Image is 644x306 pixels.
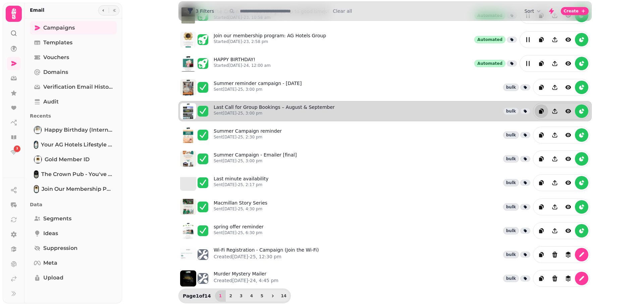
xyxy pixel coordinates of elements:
span: 5 [259,294,265,298]
button: 14 [278,290,289,302]
button: duplicate [535,57,548,70]
a: Summer Campaign - Emailer [final]Sent[DATE]-25, 3:00 pm [214,151,297,166]
a: Meta [30,256,117,270]
button: duplicate [535,200,548,214]
a: Ideas [30,227,117,240]
a: Last Call for Group Bookings – August & SeptemberSent[DATE]-25, 3:00 pm [214,104,335,119]
button: 3 Filters [181,6,219,16]
nav: Pagination [215,290,289,302]
a: Upload [30,271,117,285]
div: bulk [503,251,519,258]
h2: Email [30,7,44,13]
button: view [561,128,575,142]
img: aHR0cHM6Ly9zdGFtcGVkZS1zZXJ2aWNlLXByb2QtdGVtcGxhdGUtcHJldmlld3MuczMuZXUtd2VzdC0xLmFtYXpvbmF3cy5jb... [180,175,196,191]
button: reports [575,104,588,118]
button: duplicate [535,272,548,285]
button: view [561,176,575,189]
a: Verification email history [30,80,117,94]
a: Domains [30,65,117,79]
span: 3 [238,294,244,298]
button: view [561,81,575,94]
div: bulk [503,275,519,282]
span: Your AG Hotels Lifestyle Card is Here: Unlock Exclusive Perks [41,141,113,149]
span: Meta [43,259,57,267]
a: Campaigns [30,21,117,35]
button: 4 [246,290,257,302]
span: Segments [43,215,71,223]
img: aHR0cHM6Ly9zdGFtcGVkZS1zZXJ2aWNlLXByb2QtdGVtcGxhdGUtcHJldmlld3MuczMuZXUtd2VzdC0xLmFtYXpvbmF3cy5jb... [180,223,196,239]
button: Create [561,7,589,15]
span: 14 [281,294,286,298]
div: bulk [503,227,519,234]
button: 5 [257,290,267,302]
span: The Crown Pub - You've signed up to good times! [41,170,113,178]
a: Your AG Hotels Lifestyle Card is Here: Unlock Exclusive PerksYour AG Hotels Lifestyle Card is Her... [30,138,117,151]
div: Automated [474,60,505,67]
button: duplicate [535,81,548,94]
a: 3 [7,145,20,159]
img: aHR0cHM6Ly9zdGFtcGVkZS1zZXJ2aWNlLXByb2QtdGVtcGxhdGUtcHJldmlld3MuczMuZXUtd2VzdC0xLmFtYXpvbmF3cy5jb... [180,32,196,48]
p: Sent [DATE]-25, 3:00 pm [214,158,297,164]
button: 2 [225,290,236,302]
a: The Crown Pub - You've signed up to good times!The Crown Pub - You've signed up to good times! [30,168,117,181]
a: Join our membership program: AG Hotels GroupStarted[DATE]-23, 2:58 pm [214,32,326,47]
p: Data [30,199,117,211]
button: Share campaign preview [548,81,561,94]
img: Join our membership program: AG Hotels Group [35,186,38,192]
span: 3 Filters [196,9,214,13]
button: duplicate [535,176,548,189]
p: Sent [DATE]-25, 2:30 pm [214,134,282,140]
p: Started [DATE]-24, 12:00 am [214,63,271,68]
button: duplicate [535,224,548,237]
button: view [561,200,575,214]
div: bulk [503,84,519,91]
button: reports [575,176,588,189]
button: Share campaign preview [548,57,561,70]
a: Wi-Fi Registration - Campaign (Join the Wi-Fi)Created[DATE]-25, 12:30 pm [214,247,319,263]
a: Templates [30,36,117,49]
img: aHR0cHM6Ly9zdGFtcGVkZS1zZXJ2aWNlLXByb2QtdGVtcGxhdGUtcHJldmlld3MuczMuZXUtd2VzdC0xLmFtYXpvbmF3cy5jb... [180,103,196,119]
span: Create [563,9,579,13]
a: Murder Mystery MailerCreated[DATE]-24, 4:45 pm [214,270,278,287]
button: duplicate [535,104,548,118]
button: view [561,224,575,237]
button: Share campaign preview [548,176,561,189]
a: Happy Birthday (internal)Happy Birthday (internal) [30,123,117,137]
button: view [561,33,575,46]
button: edit [521,33,535,46]
button: Share campaign preview [548,224,561,237]
button: reports [575,81,588,94]
img: aHR0cHM6Ly9zdGFtcGVkZS1zZXJ2aWNlLXByb2QtdGVtcGxhdGUtcHJldmlld3MuczMuZXUtd2VzdC0xLmFtYXpvbmF3cy5jb... [180,270,196,287]
a: Suppression [30,242,117,255]
button: revisions [561,272,575,285]
a: Vouchers [30,51,117,64]
span: Vouchers [43,53,69,61]
img: aHR0cHM6Ly9zdGFtcGVkZS1zZXJ2aWNlLXByb2QtdGVtcGxhdGUtcHJldmlld3MuczMuZXUtd2VzdC0xLmFtYXpvbmF3cy5jb... [180,55,196,72]
button: next [267,290,278,302]
img: aHR0cHM6Ly9zdGFtcGVkZS1zZXJ2aWNlLXByb2QtdGVtcGxhdGUtcHJldmlld3MuczMuZXUtd2VzdC0xLmFtYXpvbmF3cy5jb... [180,247,196,263]
img: Gold Member ID [35,156,41,163]
span: Suppression [43,244,77,252]
button: Share campaign preview [548,33,561,46]
img: aHR0cHM6Ly9zdGFtcGVkZS1zZXJ2aWNlLXByb2QtdGVtcGxhdGUtcHJldmlld3MuczMuZXUtd2VzdC0xLmFtYXpvbmF3cy5jb... [180,151,196,167]
span: Verification email history [43,83,113,91]
button: duplicate [535,152,548,166]
button: reports [575,33,588,46]
button: reports [575,200,588,214]
button: edit [521,57,535,70]
img: Your AG Hotels Lifestyle Card is Here: Unlock Exclusive Perks [35,141,38,148]
p: Recents [30,110,117,122]
span: Upload [43,274,63,282]
button: Share campaign preview [548,128,561,142]
button: Clear all [333,8,352,14]
p: Started [DATE]-23, 2:58 pm [214,39,326,44]
button: revisions [561,248,575,261]
span: 2 [228,294,233,298]
button: view [561,104,575,118]
a: spring offer reminderSent[DATE]-25, 6:30 pm [214,223,264,238]
img: aHR0cHM6Ly9zdGFtcGVkZS1zZXJ2aWNlLXByb2QtdGVtcGxhdGUtcHJldmlld3MuczMuZXUtd2VzdC0xLmFtYXpvbmF3cy5jb... [180,79,196,95]
span: 3 [16,146,18,151]
img: The Crown Pub - You've signed up to good times! [35,171,38,178]
button: Share campaign preview [548,104,561,118]
span: 4 [249,294,254,298]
